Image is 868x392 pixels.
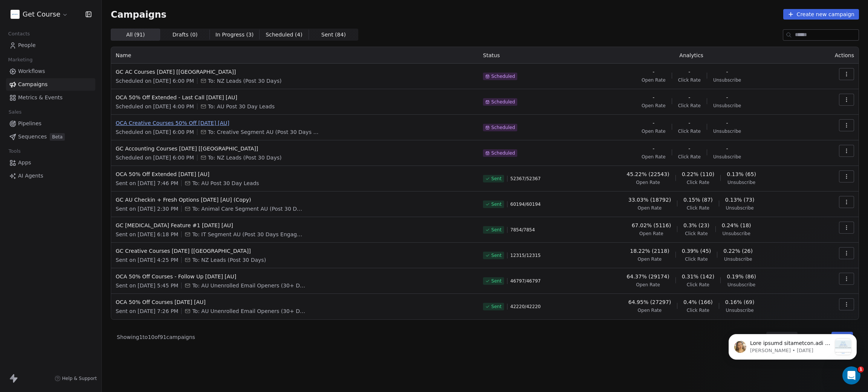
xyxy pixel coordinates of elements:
[638,205,662,211] span: Open Rate
[726,307,753,313] span: Unsubscribe
[682,273,715,280] span: 0.31% (142)
[491,99,515,105] span: Scheduled
[726,119,728,127] span: -
[9,8,70,21] button: Get Course
[627,170,669,178] span: 45.22% (22543)
[5,146,24,157] span: Tools
[653,145,654,152] span: -
[6,39,95,52] a: People
[192,231,305,238] span: To: IT Segment AU (Post 30 Days Engaged) + 3 more
[116,154,194,161] span: Scheduled on [DATE] 6:00 PM
[33,28,114,35] p: Message from Harinder, sent 2d ago
[687,282,709,288] span: Click Rate
[5,106,25,118] span: Sales
[116,179,178,187] span: Sent on [DATE] 7:46 PM
[678,154,701,160] span: Click Rate
[208,77,282,85] span: To: NZ Leads (Post 30 Days)
[726,145,728,152] span: -
[491,73,515,79] span: Scheduled
[491,201,501,207] span: Sent
[682,247,711,255] span: 0.39% (45)
[117,333,195,341] span: Showing 1 to 10 of 91 campaigns
[683,196,713,204] span: 0.15% (87)
[116,170,474,178] span: OCA 50% Off Extended [DATE] [AU]
[727,282,755,288] span: Unsubscribe
[724,256,752,262] span: Unsubscribe
[783,9,859,20] button: Create new campaign
[687,205,709,211] span: Click Rate
[491,252,501,258] span: Sent
[478,47,573,64] th: Status
[116,205,178,213] span: Sent on [DATE] 2:30 PM
[116,231,178,238] span: Sent on [DATE] 6:18 PM
[627,273,669,280] span: 64.37% (29174)
[510,176,541,182] span: 52367 / 52367
[6,117,95,130] a: Pipelines
[111,9,167,20] span: Campaigns
[6,65,95,77] a: Workflows
[510,201,541,207] span: 60194 / 60194
[688,94,690,101] span: -
[510,252,541,258] span: 12315 / 12315
[723,231,750,237] span: Unsubscribe
[683,222,709,229] span: 0.3% (23)
[713,103,741,109] span: Unsubscribe
[208,154,282,161] span: To: NZ Leads (Post 30 Days)
[642,128,666,134] span: Open Rate
[688,119,690,127] span: -
[116,298,474,306] span: OCA 50% Off Courses [DATE] [AU]
[682,170,715,178] span: 0.22% (110)
[685,231,708,237] span: Click Rate
[116,256,178,264] span: Sent on [DATE] 4:25 PM
[722,222,751,229] span: 0.24% (18)
[639,231,663,237] span: Open Rate
[510,278,541,284] span: 46797 / 46797
[23,9,60,19] span: Get Course
[6,91,95,104] a: Metrics & Events
[116,103,194,110] span: Scheduled on [DATE] 4:00 PM
[192,205,305,213] span: To: Animal Care Segment AU (Post 30 Days Engaged) + 6 more
[266,31,303,39] span: Scheduled ( 4 )
[6,170,95,182] a: AI Agents
[653,94,654,101] span: -
[111,47,478,64] th: Name
[11,10,20,19] img: gc-on-white.png
[725,298,755,306] span: 0.16% (69)
[116,94,474,101] span: OCA 50% Off Extended - Last Call [DATE] [AU]
[321,31,346,39] span: Sent ( 84 )
[713,154,741,160] span: Unsubscribe
[683,298,713,306] span: 0.4% (166)
[642,77,666,83] span: Open Rate
[726,68,728,76] span: -
[491,304,501,310] span: Sent
[678,77,701,83] span: Click Rate
[18,94,63,102] span: Metrics & Events
[62,375,97,381] span: Help & Support
[510,304,541,310] span: 42220 / 42220
[653,68,654,76] span: -
[628,298,671,306] span: 64.95% (27297)
[727,273,756,280] span: 0.19% (86)
[713,128,741,134] span: Unsubscribe
[688,145,690,152] span: -
[685,256,708,262] span: Click Rate
[491,278,501,284] span: Sent
[491,125,515,131] span: Scheduled
[116,222,474,229] span: GC [MEDICAL_DATA] Feature #1 [DATE] [AU]
[6,156,95,169] a: Apps
[192,256,266,264] span: To: NZ Leads (Post 30 Days)
[491,150,515,156] span: Scheduled
[116,273,474,280] span: OCA 50% Off Courses - Follow Up [DATE] [AU]
[116,247,474,255] span: GC Creative Courses [DATE] [[GEOGRAPHIC_DATA]]
[173,31,198,39] span: Drafts ( 0 )
[491,227,501,233] span: Sent
[687,307,709,313] span: Click Rate
[208,128,321,136] span: To: Creative Segment AU (Post 30 Days Engaged) + 3 more
[6,78,95,91] a: Campaigns
[726,205,753,211] span: Unsubscribe
[116,128,194,136] span: Scheduled on [DATE] 6:00 PM
[678,128,701,134] span: Click Rate
[18,133,47,141] span: Sequences
[18,172,43,180] span: AI Agents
